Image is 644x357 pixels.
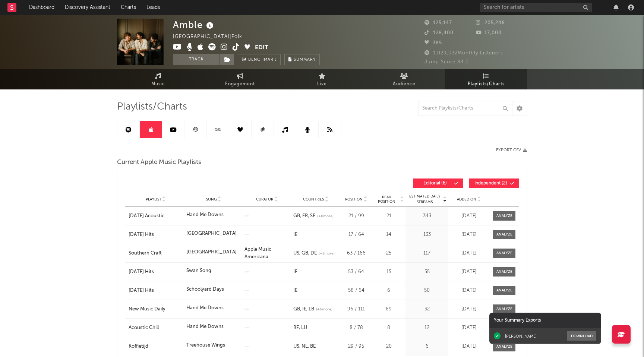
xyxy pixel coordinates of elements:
[129,250,183,257] a: Southern Craft
[248,56,277,64] span: Benchmark
[186,267,211,275] div: Swan Song
[299,251,308,256] a: GB
[374,343,404,350] div: 20
[186,323,224,331] div: Hand Me Downs
[480,3,592,12] input: Search for artists
[173,19,215,31] div: Amble
[407,231,446,238] div: 133
[300,214,308,218] a: FR
[319,251,335,256] span: (+ 1 more)
[281,69,363,89] a: Live
[173,32,259,41] div: [GEOGRAPHIC_DATA] | Folk
[450,324,487,332] div: [DATE]
[567,331,596,341] button: Download
[317,214,334,219] span: (+ 6 more)
[407,268,446,276] div: 55
[293,251,299,256] a: US
[407,324,446,332] div: 12
[294,58,316,62] span: Summary
[255,43,268,53] button: Edit
[308,214,315,218] a: SE
[256,197,273,202] span: Curator
[424,41,442,45] span: 385
[457,197,476,202] span: Added On
[342,306,370,313] div: 96 / 111
[374,268,404,276] div: 15
[293,325,299,330] a: BE
[293,214,300,218] a: GB
[450,212,487,220] div: [DATE]
[450,268,487,276] div: [DATE]
[186,286,224,293] div: Schoolyard Days
[186,211,224,219] div: Hand Me Downs
[450,287,487,294] div: [DATE]
[424,31,454,35] span: 128,400
[345,197,363,202] span: Position
[129,306,183,313] a: New Music Daily
[393,80,416,89] span: Audience
[407,250,446,257] div: 117
[129,287,183,294] a: [DATE] Hits
[496,148,527,152] button: Export CSV
[186,249,237,256] div: [GEOGRAPHIC_DATA]
[413,178,463,188] button: Editorial(6)
[450,250,487,257] div: [DATE]
[374,195,399,204] span: Peak Position
[374,212,404,220] div: 21
[146,197,161,202] span: Playlist
[418,181,452,186] span: Editorial ( 6 )
[186,230,237,237] div: [GEOGRAPHIC_DATA]
[374,287,404,294] div: 6
[418,101,511,116] input: Search Playlists/Charts
[407,343,446,350] div: 6
[225,80,255,89] span: Engagement
[450,306,487,313] div: [DATE]
[450,343,487,350] div: [DATE]
[445,69,527,89] a: Playlists/Charts
[407,287,446,294] div: 50
[129,212,183,220] a: [DATE] Acoustic
[129,343,183,350] a: Koffietijd
[424,51,503,56] span: 1,029,032 Monthly Listeners
[476,20,505,25] span: 205,246
[293,232,297,237] a: IE
[186,304,224,312] div: Hand Me Downs
[374,324,404,332] div: 8
[129,268,183,276] a: [DATE] Hits
[293,344,299,349] a: US
[308,344,316,349] a: BE
[308,251,317,256] a: DE
[476,31,502,35] span: 17,000
[293,269,297,274] a: IE
[316,307,332,312] span: (+ 6 more)
[342,231,370,238] div: 17 / 64
[505,334,537,339] div: [PERSON_NAME]
[424,60,469,64] span: Jump Score: 84.0
[374,250,404,257] div: 25
[173,54,220,65] button: Track
[129,231,183,238] a: [DATE] Hits
[489,313,601,328] div: Your Summary Exports
[363,69,445,89] a: Audience
[342,250,370,257] div: 63 / 166
[151,80,165,89] span: Music
[299,325,307,330] a: LU
[244,247,271,259] a: Apple Music Americana
[284,54,320,65] button: Summary
[342,343,370,350] div: 29 / 95
[238,54,281,65] a: Benchmark
[293,307,300,312] a: GB
[317,80,327,89] span: Live
[407,212,446,220] div: 343
[117,69,199,89] a: Music
[303,197,324,202] span: Countries
[468,80,505,89] span: Playlists/Charts
[117,158,201,167] span: Current Apple Music Playlists
[129,324,183,332] div: Acoustic Chill
[206,197,217,202] span: Song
